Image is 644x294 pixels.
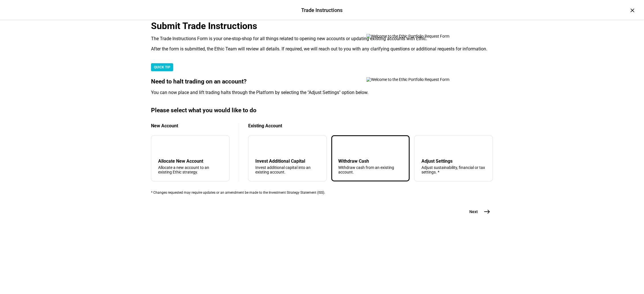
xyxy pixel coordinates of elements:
div: New Account [151,123,230,128]
mat-icon: tune [421,142,431,152]
div: Adjust Settings [421,158,486,164]
div: × [628,6,637,15]
img: Welcome to the Ethic Portfolio Request Form [366,34,469,38]
div: Invest Additional Capital [255,158,320,164]
mat-icon: arrow_upward [340,144,347,150]
div: Allocate a new account to an existing Ethic strategy. [158,165,223,174]
div: Please select what you would like to do [151,107,493,114]
button: Next [463,206,493,217]
mat-icon: east [484,208,491,215]
div: Need to halt trading on an account? [151,78,493,85]
div: Withdraw Cash [339,158,403,164]
div: Allocate New Account [158,158,223,164]
span: Next [470,209,478,215]
div: Existing Account [248,123,493,128]
div: Invest additional capital into an existing account. [255,165,320,174]
div: Submit Trade Instructions [151,21,493,31]
mat-icon: arrow_downward [256,144,263,150]
div: After the form is submitted, the Ethic Team will review all details. If required, we will reach o... [151,46,493,52]
div: The Trade Instructions Form is your one-stop-shop for all things related to opening new accounts ... [151,36,493,42]
div: Adjust sustainability, financial or tax settings. * [421,165,486,174]
img: Welcome to the Ethic Portfolio Request Form [366,77,469,82]
div: You can now place and lift trading halts through the Platform by selecting the "Adjust Settings" ... [151,90,493,95]
div: Withdraw cash from an existing account. [339,165,403,174]
div: Trade Instructions [301,7,343,14]
mat-icon: add [159,144,166,150]
div: QUICK TIP [151,63,173,71]
div: * Changes requested may require updates or an amendment be made to the Investment Strategy Statem... [151,191,493,195]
